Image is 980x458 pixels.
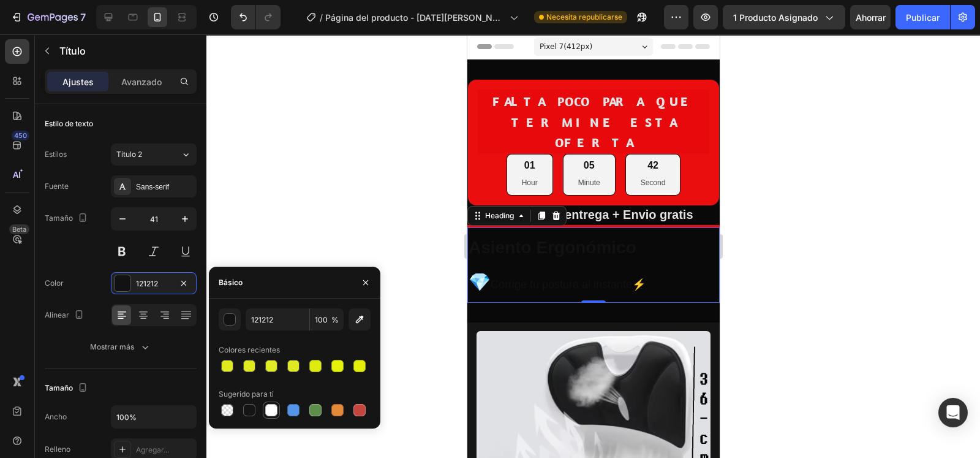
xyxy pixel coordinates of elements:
font: Título 2 [116,150,142,159]
font: / [320,12,323,23]
button: Título 2 [111,143,197,166]
font: Relleno [45,445,70,454]
font: Tamaño [45,213,73,223]
font: Título [59,45,86,57]
font: Publicar [906,12,940,23]
input: Auto [111,406,196,428]
div: Abrir Intercom Messenger [938,398,968,427]
p: Título [59,44,192,58]
button: Mostrar más [45,336,197,358]
button: Publicar [895,5,950,29]
font: Ancho [45,412,67,421]
button: 1 producto asignado [723,5,845,29]
font: Básico [219,278,243,287]
font: Ahorrar [856,12,886,23]
font: Sans-serif [136,183,169,191]
font: Colores recientes [219,345,280,354]
font: 1 producto asignado [733,12,818,23]
font: Alinear [45,310,69,319]
div: Deshacer/Rehacer [231,5,281,29]
iframe: Área de diseño [467,34,720,458]
font: Tamaño [45,383,73,392]
font: 121212 [136,279,158,288]
font: Estilos [45,150,67,159]
font: Página del producto - [DATE][PERSON_NAME] 23:14:18 [325,12,500,36]
font: % [331,315,339,324]
font: Estilo de texto [45,119,93,128]
button: Ahorrar [850,5,891,29]
font: Ajustes [62,77,94,87]
font: Fuente [45,181,69,191]
font: 450 [14,131,27,140]
font: 7 [80,11,86,23]
input: Por ejemplo: FFFFFF [246,308,309,330]
button: 7 [5,5,91,29]
font: Beta [12,225,26,234]
font: Agregar... [136,445,169,454]
font: Sugerido para ti [219,389,274,399]
font: Necesita republicarse [546,12,622,21]
font: Color [45,278,64,288]
font: Avanzado [121,77,162,87]
font: Mostrar más [90,342,134,351]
